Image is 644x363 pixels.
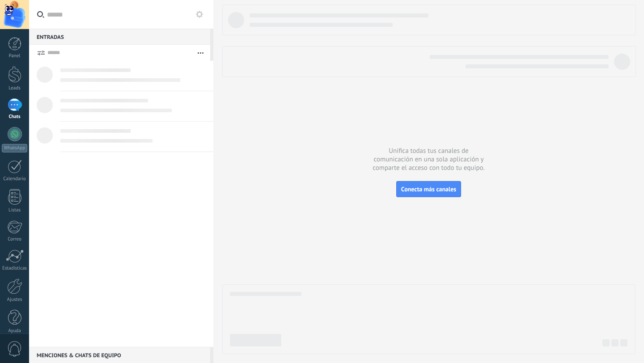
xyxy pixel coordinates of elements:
div: Correo [2,236,28,242]
button: Conecta más canales [396,181,461,197]
div: Leads [2,85,28,91]
div: Ayuda [2,328,28,334]
div: Panel [2,53,28,59]
div: WhatsApp [2,144,27,152]
span: Conecta más canales [401,185,456,193]
div: Menciones & Chats de equipo [29,347,210,363]
div: Listas [2,207,28,213]
div: Calendario [2,176,28,182]
div: Chats [2,114,28,120]
div: Ajustes [2,297,28,303]
div: Entradas [29,29,210,45]
div: Estadísticas [2,266,28,271]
